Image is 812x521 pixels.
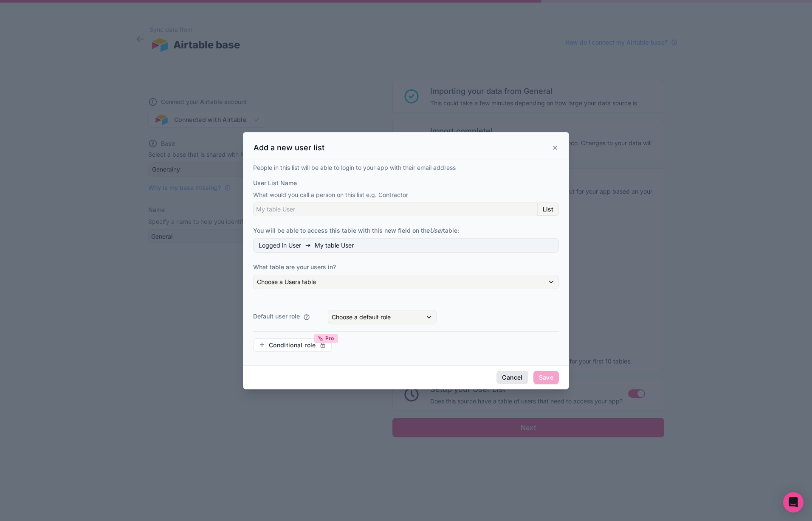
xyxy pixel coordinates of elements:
[269,341,316,349] span: Conditional role
[328,310,437,324] button: Choose a default role
[253,227,459,234] span: You will be able to access this table with this new field on the table:
[543,206,553,213] span: List
[253,312,300,321] label: Default user role
[325,335,334,342] span: Pro
[332,313,391,321] span: Choose a default role
[253,275,559,289] button: Choose a Users table
[254,143,324,153] h3: Add a new user list
[430,227,443,234] em: User
[253,191,559,199] p: What would you call a person on this list e.g. Contractor
[253,203,538,216] input: display-name
[253,163,559,172] p: People in this list will be able to login to your app with their email address
[783,492,804,513] div: Open Intercom Messenger
[496,371,528,384] button: Cancel
[259,241,301,250] span: Logged in User
[315,241,354,250] span: My table User
[253,338,332,352] button: Conditional rolePro
[253,263,559,271] label: What table are your users in?
[257,278,316,285] span: Choose a Users table
[253,179,297,187] label: User List Name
